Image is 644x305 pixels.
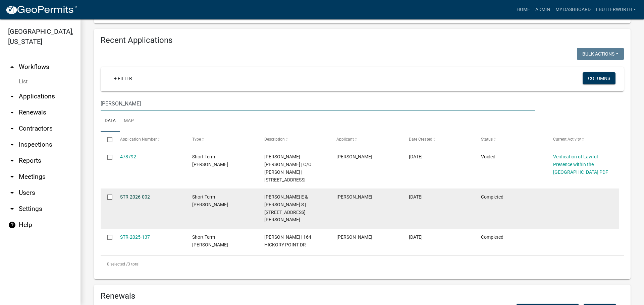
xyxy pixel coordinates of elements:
[8,173,16,181] i: arrow_drop_down
[8,125,16,133] i: arrow_drop_down
[192,194,228,207] span: Short Term Rental Registration
[409,154,423,159] span: 09/15/2025
[8,221,16,229] i: help
[409,137,432,142] span: Date Created
[553,154,608,175] a: Verification of Lawful Presence within the [GEOGRAPHIC_DATA] PDF
[336,137,354,142] span: Applicant
[186,132,258,148] datatable-header-cell: Type
[120,137,157,142] span: Application Number
[264,234,311,247] span: KAREN SINCLAIR | 164 HICKORY POINT DR
[481,137,493,142] span: Status
[8,205,16,213] i: arrow_drop_down
[107,262,128,266] span: 0 selected /
[192,154,228,167] span: Short Term Rental Registration
[553,137,581,142] span: Current Activity
[577,48,624,60] button: Bulk Actions
[481,154,495,159] span: Voided
[101,110,120,132] a: Data
[8,141,16,149] i: arrow_drop_down
[120,110,138,132] a: Map
[336,194,372,200] span: Kim S Thrift
[547,132,619,148] datatable-header-cell: Current Activity
[264,137,285,142] span: Description
[481,234,503,240] span: Completed
[101,291,624,301] h4: Renewals
[409,234,423,240] span: 01/31/2025
[264,154,312,182] span: WHITAKER KAREN SINCLAIR | C/O KAREN VANDERHEYDEN | 164 HICKORY POINT DR
[101,132,113,148] datatable-header-cell: Select
[120,234,150,240] a: STR-2025-137
[120,154,136,159] a: 478792
[475,132,547,148] datatable-header-cell: Status
[533,3,553,16] a: Admin
[514,3,533,16] a: Home
[109,72,138,84] a: + Filter
[336,234,372,240] span: Karen
[402,132,474,148] datatable-header-cell: Date Created
[8,189,16,197] i: arrow_drop_down
[258,132,330,148] datatable-header-cell: Description
[583,72,615,84] button: Columns
[8,108,16,117] i: arrow_drop_down
[8,63,16,71] i: arrow_drop_up
[113,132,185,148] datatable-header-cell: Application Number
[101,97,535,110] input: Search for applications
[593,3,639,16] a: lbutterworth
[330,132,402,148] datatable-header-cell: Applicant
[101,256,624,273] div: 3 total
[192,137,201,142] span: Type
[8,92,16,100] i: arrow_drop_down
[8,157,16,165] i: arrow_drop_down
[481,194,503,200] span: Completed
[192,234,228,247] span: Short Term Rental Registration
[409,194,423,200] span: 09/14/2025
[553,3,593,16] a: My Dashboard
[336,154,372,159] span: Karen
[120,194,150,200] a: STR-2026-002
[101,35,624,45] h4: Recent Applications
[264,194,308,222] span: SMALLWOOD JIMMIE E & SHERRY S | 321 SINCLAIR RD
